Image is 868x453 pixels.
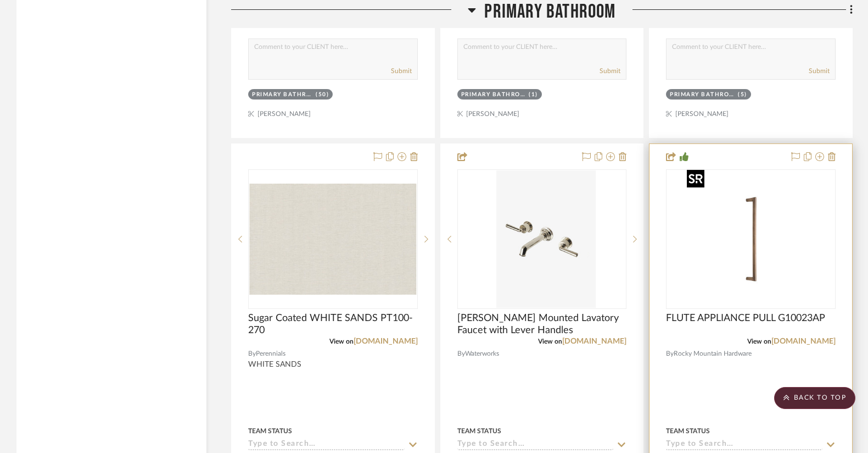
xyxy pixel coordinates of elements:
input: Type to Search… [248,440,405,450]
div: Primary Bathroom [252,91,313,99]
div: (1) [529,91,538,99]
span: By [248,349,256,359]
div: (50) [316,91,329,99]
div: Team Status [457,426,501,436]
span: Waterworks [465,349,499,359]
div: (5) [738,91,747,99]
span: View on [329,338,354,345]
button: Submit [600,66,620,76]
span: [PERSON_NAME] Mounted Lavatory Faucet with Lever Handles [457,312,627,336]
div: 0 [667,170,835,308]
a: [DOMAIN_NAME] [562,338,626,345]
span: FLUTE APPLIANCE PULL G10023AP [666,312,825,324]
span: By [457,349,465,359]
img: FLUTE APPLIANCE PULL G10023AP [682,170,820,308]
scroll-to-top-button: BACK TO TOP [774,387,855,409]
input: Type to Search… [457,440,614,450]
div: Primary Bathroom [461,91,527,99]
span: Rocky Mountain Hardware [674,349,752,359]
button: Submit [809,66,830,76]
input: Type to Search… [666,440,822,450]
a: [DOMAIN_NAME] [771,338,836,345]
div: 0 [249,170,417,308]
span: View on [747,338,771,345]
span: Perennials [256,349,285,359]
div: Primary Bathroom [670,91,735,99]
div: Team Status [666,426,710,436]
div: Team Status [248,426,292,436]
button: Submit [391,66,412,76]
span: Sugar Coated WHITE SANDS PT100-270 [248,312,418,336]
img: Sugar Coated WHITE SANDS PT100-270 [249,184,417,295]
a: [DOMAIN_NAME] [354,338,418,345]
span: By [666,349,674,359]
span: View on [538,338,562,345]
img: Henry Wall Mounted Lavatory Faucet with Lever Handles [496,170,587,308]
